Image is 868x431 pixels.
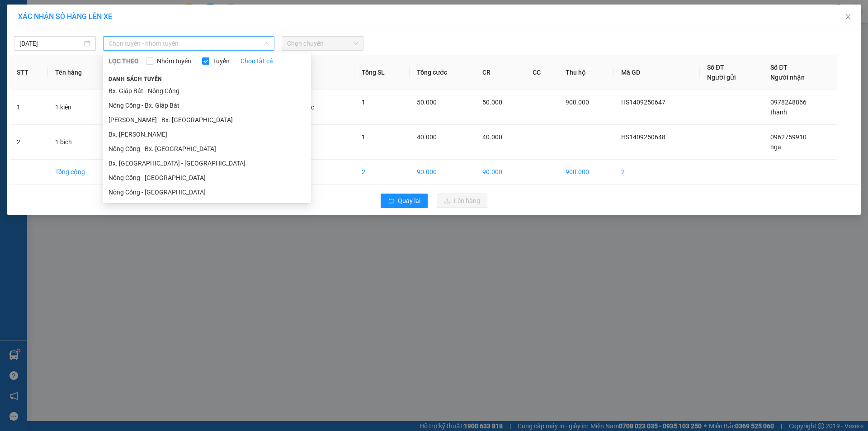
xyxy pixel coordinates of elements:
[48,125,113,160] td: 1 bich
[103,98,311,113] li: Nông Cống - Bx. Giáp Bát
[482,133,502,141] span: 40.000
[48,160,113,185] td: Tổng cộng
[482,99,502,106] span: 50.000
[770,64,788,71] span: Số ĐT
[558,55,614,90] th: Thu hộ
[103,84,311,98] li: Bx. Giáp Bát - Nông Cống
[614,160,700,185] td: 2
[621,99,665,106] span: HS1409250647
[209,56,233,66] span: Tuyến
[48,55,113,90] th: Tên hàng
[566,99,589,106] span: 900.000
[103,113,311,127] li: [PERSON_NAME] - Bx. [GEOGRAPHIC_DATA]
[29,7,91,37] strong: CHUYỂN PHÁT NHANH ĐÔNG LÝ
[475,55,525,90] th: CR
[103,75,168,83] span: Danh sách tuyến
[707,74,736,81] span: Người gửi
[844,13,852,20] span: close
[96,37,149,46] span: HS1409250648
[770,109,787,116] span: thanh
[417,99,437,106] span: 50.000
[558,160,614,185] td: 900.000
[381,194,428,208] button: rollbackQuay lại
[287,37,358,50] span: Chọn chuyến
[103,185,311,199] li: Nông Cống - [GEOGRAPHIC_DATA]
[770,133,807,141] span: 0962759910
[9,90,48,125] td: 1
[475,160,525,185] td: 90.000
[103,156,311,171] li: Bx. [GEOGRAPHIC_DATA] - [GEOGRAPHIC_DATA]
[362,133,365,141] span: 1
[18,12,112,21] span: XÁC NHẬN SỐ HÀNG LÊN XE
[36,50,85,69] strong: PHIẾU BIÊN NHẬN
[103,142,311,156] li: Nông Cống - Bx. [GEOGRAPHIC_DATA]
[770,143,781,151] span: nga
[770,74,805,81] span: Người nhận
[241,56,273,66] a: Chọn tất cả
[398,196,420,206] span: Quay lại
[45,38,74,48] span: SĐT XE
[410,160,475,185] td: 90.000
[354,55,409,90] th: Tổng SL
[9,125,48,160] td: 2
[614,55,700,90] th: Mã GD
[108,37,269,50] span: Chọn tuyến - nhóm tuyến
[153,56,195,66] span: Nhóm tuyến
[5,26,24,58] img: logo
[417,133,437,141] span: 40.000
[770,99,807,106] span: 0978248866
[9,55,48,90] th: STT
[354,160,409,185] td: 2
[48,90,113,125] td: 1 kiên
[108,56,139,66] span: LỌC THEO
[525,55,558,90] th: CC
[362,99,365,106] span: 1
[410,55,475,90] th: Tổng cước
[264,41,269,46] span: down
[621,133,665,141] span: HS1409250648
[103,127,311,142] li: Bx. [PERSON_NAME]
[835,5,861,30] button: Close
[707,64,724,71] span: Số ĐT
[388,198,394,205] span: rollback
[103,171,311,185] li: Nông Cống - [GEOGRAPHIC_DATA]
[437,194,487,208] button: uploadLên hàng
[19,38,82,48] input: 14/09/2025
